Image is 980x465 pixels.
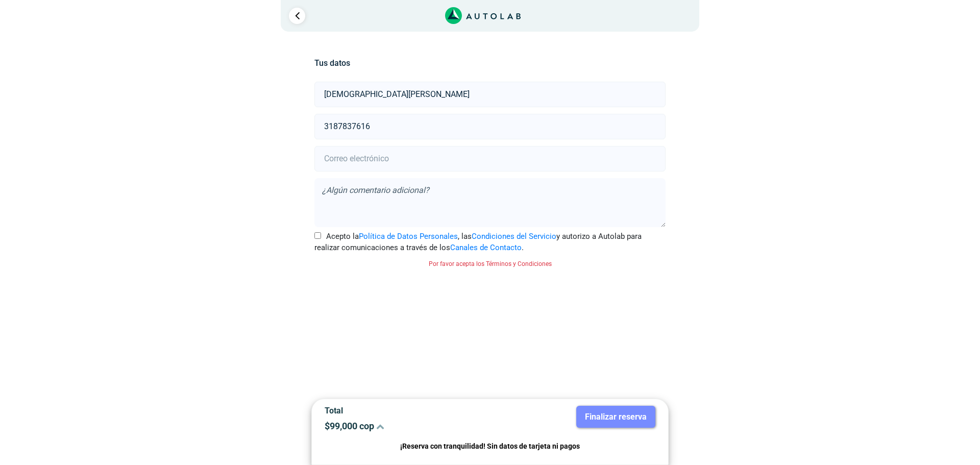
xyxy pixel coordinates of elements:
p: ¡Reserva con tranquilidad! Sin datos de tarjeta ni pagos [325,440,655,452]
small: Por favor acepta los Términos y Condiciones [429,260,552,267]
input: Nombre y apellido [314,82,665,107]
input: Correo electrónico [314,146,665,172]
a: Condiciones del Servicio [472,232,556,241]
a: Canales de Contacto [450,243,522,252]
h5: Tus datos [314,58,665,68]
a: Link al sitio de autolab [445,10,521,20]
input: Celular [314,114,665,139]
label: Acepto la , las y autorizo a Autolab para realizar comunicaciones a través de los . [314,231,665,254]
p: Total [325,406,482,415]
a: Política de Datos Personales [359,232,458,241]
input: Acepto laPolítica de Datos Personales, lasCondiciones del Servicioy autorizo a Autolab para reali... [314,232,321,239]
a: Ir al paso anterior [289,8,305,24]
p: $ 99,000 cop [325,421,482,431]
button: Finalizar reserva [576,406,655,428]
